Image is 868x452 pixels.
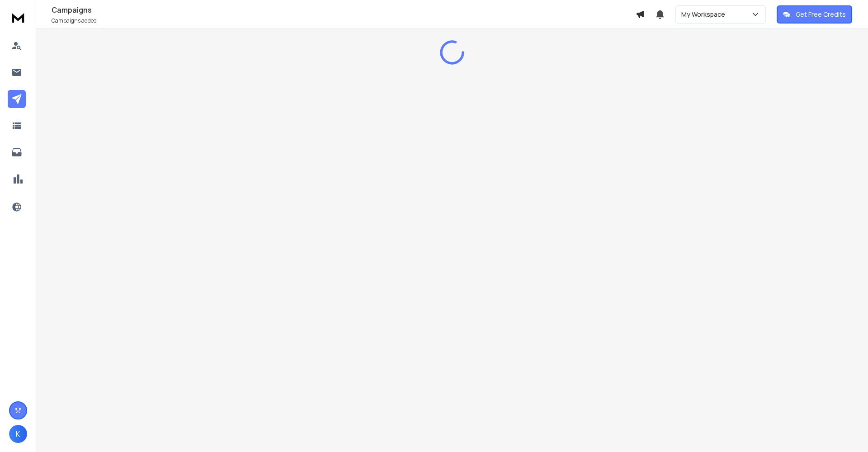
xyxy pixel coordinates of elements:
button: Get Free Credits [777,5,852,24]
p: My Workspace [681,10,729,19]
p: Get Free Credits [796,10,846,19]
button: K [9,425,27,443]
img: logo [9,9,27,26]
h1: Campaigns [52,5,636,15]
p: Campaigns added [52,17,636,24]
